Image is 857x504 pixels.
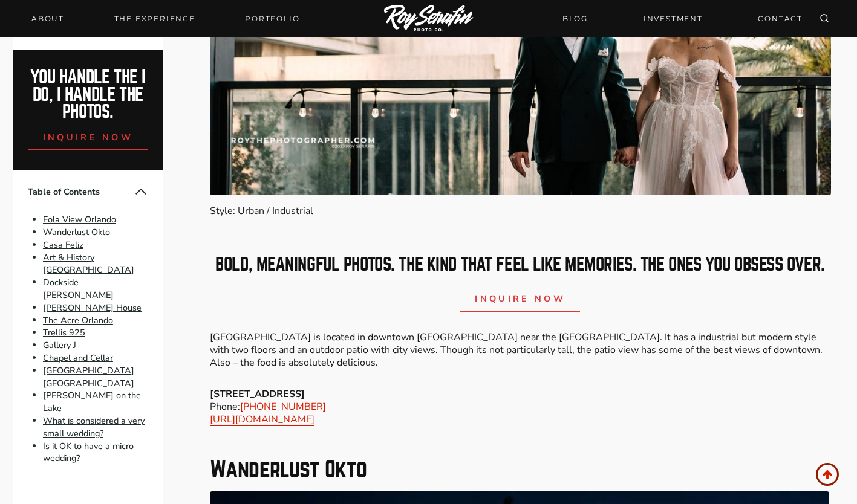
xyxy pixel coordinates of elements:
[107,10,203,27] a: THE EXPERIENCE
[43,302,142,314] a: [PERSON_NAME] House
[210,388,831,425] p: Phone:
[751,8,810,29] a: CONTACT
[43,390,141,415] a: [PERSON_NAME] on the Lake
[210,387,305,401] strong: [STREET_ADDRESS]
[28,121,148,150] a: inquire now
[210,459,831,480] h2: Wanderlust Okto
[24,10,307,27] nav: Primary Navigation
[43,251,134,276] a: Art & History [GEOGRAPHIC_DATA]
[475,292,565,305] span: inquire now
[460,282,580,312] a: inquire now
[13,170,163,479] nav: Table of Contents
[816,10,833,27] button: View Search Form
[43,352,113,364] a: Chapel and Cellar
[210,205,831,218] p: Style: Urban / Industrial
[210,256,831,274] h2: bold, meaningful photos. The kind that feel like memories. The ones you obsess over.
[27,69,150,121] h2: You handle the i do, I handle the photos.
[238,10,307,27] a: Portfolio
[43,131,134,143] span: inquire now
[28,186,134,198] span: Table of Contents
[555,8,595,29] a: BLOG
[816,463,839,486] a: Scroll to top
[24,10,71,27] a: About
[134,184,148,199] button: Collapse Table of Contents
[43,213,116,225] a: Eola View Orlando
[43,239,83,251] a: Casa Feliz
[43,415,145,439] a: What is considered a very small wedding?
[43,276,114,301] a: Dockside [PERSON_NAME]
[210,413,314,426] a: [URL][DOMAIN_NAME]
[43,440,134,465] a: Is it OK to have a micro wedding?
[43,339,76,351] a: Gallery J
[384,5,474,33] img: Logo of Roy Serafin Photo Co., featuring stylized text in white on a light background, representi...
[43,314,113,326] a: The Acre Orlando
[636,8,710,29] a: INVESTMENT
[43,364,134,389] a: [GEOGRAPHIC_DATA] [GEOGRAPHIC_DATA]
[43,226,110,238] a: Wanderlust Okto
[210,331,831,369] p: [GEOGRAPHIC_DATA] is located in downtown [GEOGRAPHIC_DATA] near the [GEOGRAPHIC_DATA]. It has a i...
[240,400,326,413] a: [PHONE_NUMBER]
[43,327,85,339] a: Trellis 925
[555,8,810,29] nav: Secondary Navigation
